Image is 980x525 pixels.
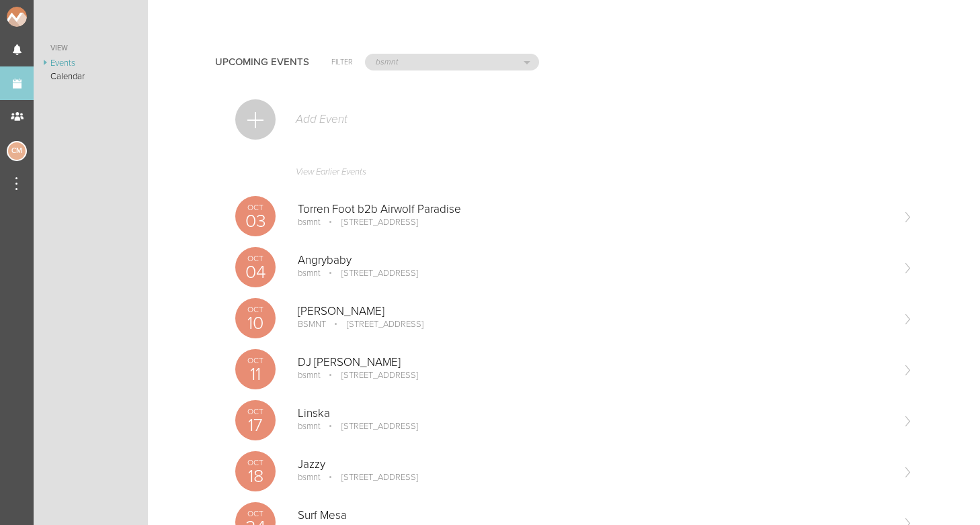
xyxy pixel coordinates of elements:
[298,370,321,381] p: bsmnt
[298,254,891,267] p: Angrybaby
[298,203,891,216] p: Torren Foot b2b Airwolf Paradise
[235,510,276,518] p: Oct
[328,319,423,330] p: [STREET_ADDRESS]
[323,472,418,483] p: [STREET_ADDRESS]
[235,160,913,191] a: View Earlier Events
[294,113,348,126] p: Add Event
[323,370,418,381] p: [STREET_ADDRESS]
[323,217,418,228] p: [STREET_ADDRESS]
[235,305,276,314] p: Oct
[34,70,148,83] a: Calendar
[7,7,83,27] img: NOMAD
[298,407,891,420] p: Linska
[34,40,148,56] a: View
[235,203,276,211] p: Oct
[298,458,891,471] p: Jazzy
[7,141,27,161] div: Charlie McGinley
[34,56,148,70] a: Events
[235,365,276,383] p: 11
[298,319,326,330] p: BSMNT
[298,356,891,369] p: DJ [PERSON_NAME]
[235,467,276,485] p: 18
[298,472,321,483] p: bsmnt
[298,421,321,432] p: bsmnt
[235,459,276,467] p: Oct
[235,212,276,230] p: 03
[235,356,276,365] p: Oct
[215,56,309,68] h4: Upcoming Events
[323,268,418,279] p: [STREET_ADDRESS]
[298,268,321,279] p: bsmnt
[323,421,418,432] p: [STREET_ADDRESS]
[298,509,891,522] p: Surf Mesa
[235,416,276,434] p: 17
[298,305,891,318] p: [PERSON_NAME]
[298,217,321,228] p: bsmnt
[235,408,276,416] p: Oct
[235,314,276,332] p: 10
[235,254,276,262] p: Oct
[331,56,353,68] h6: Filter
[235,263,276,281] p: 04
